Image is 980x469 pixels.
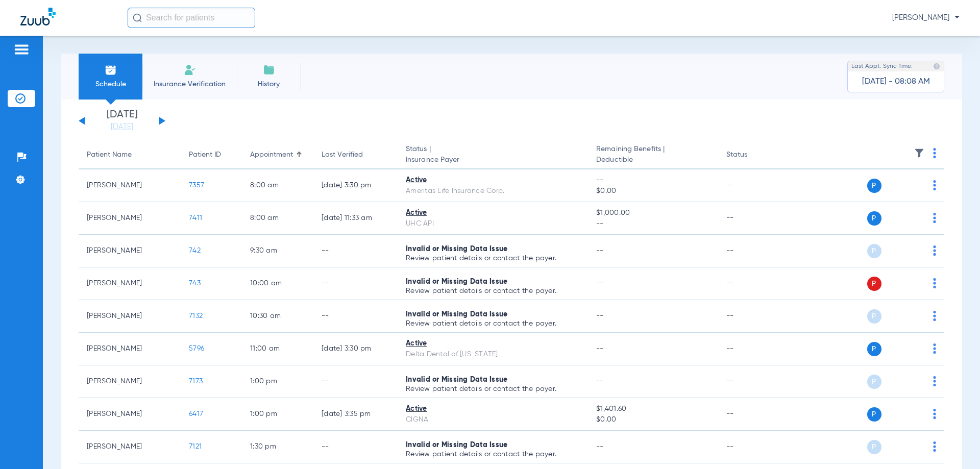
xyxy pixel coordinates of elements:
[933,409,936,419] img: group-dot-blue.svg
[596,186,709,196] span: $0.00
[914,148,924,158] img: filter.svg
[933,311,936,321] img: group-dot-blue.svg
[242,333,313,365] td: 11:00 AM
[79,431,181,463] td: [PERSON_NAME]
[313,235,398,267] td: --
[242,267,313,300] td: 10:00 AM
[189,150,221,160] div: Patient ID
[398,141,588,169] th: Status |
[406,245,507,253] span: Invalid or Missing Data Issue
[263,64,275,76] img: History
[596,443,604,450] span: --
[596,247,604,254] span: --
[933,278,936,288] img: group-dot-blue.svg
[189,182,204,189] span: 7357
[184,64,196,76] img: Manual Insurance Verification
[406,320,580,327] p: Review patient details or contact the payer.
[242,202,313,235] td: 8:00 AM
[133,13,142,22] img: Search Icon
[406,218,580,229] div: UHC API
[91,110,153,132] li: [DATE]
[867,309,881,324] span: P
[406,404,580,414] div: Active
[933,245,936,256] img: group-dot-blue.svg
[189,280,201,287] span: 743
[242,235,313,267] td: 9:30 AM
[242,169,313,202] td: 8:00 AM
[596,280,604,287] span: --
[867,342,881,356] span: P
[867,277,881,291] span: P
[596,378,604,385] span: --
[406,186,580,196] div: Ameritas Life Insurance Corp.
[933,148,936,158] img: group-dot-blue.svg
[718,333,787,365] td: --
[250,150,293,160] div: Appointment
[867,179,881,193] span: P
[718,202,787,235] td: --
[406,338,580,349] div: Active
[20,8,56,26] img: Zuub Logo
[933,376,936,386] img: group-dot-blue.svg
[867,440,881,454] span: P
[79,300,181,333] td: [PERSON_NAME]
[313,398,398,431] td: [DATE] 3:35 PM
[313,431,398,463] td: --
[313,333,398,365] td: [DATE] 3:30 PM
[242,431,313,463] td: 1:30 PM
[189,247,201,254] span: 742
[313,169,398,202] td: [DATE] 3:30 PM
[867,407,881,422] span: P
[313,300,398,333] td: --
[313,267,398,300] td: --
[933,63,940,70] img: last sync help info
[933,213,936,223] img: group-dot-blue.svg
[79,333,181,365] td: [PERSON_NAME]
[128,8,255,28] input: Search for patients
[406,255,580,262] p: Review patient details or contact the payer.
[718,267,787,300] td: --
[596,414,709,425] span: $0.00
[406,155,580,165] span: Insurance Payer
[596,175,709,186] span: --
[933,180,936,190] img: group-dot-blue.svg
[588,141,718,169] th: Remaining Benefits |
[718,431,787,463] td: --
[596,345,604,352] span: --
[406,175,580,186] div: Active
[851,61,913,71] span: Last Appt. Sync Time:
[322,150,363,160] div: Last Verified
[87,150,132,160] div: Patient Name
[87,150,173,160] div: Patient Name
[242,398,313,431] td: 1:00 PM
[105,64,117,76] img: Schedule
[189,345,204,352] span: 5796
[596,404,709,414] span: $1,401.60
[867,211,881,226] span: P
[189,214,202,221] span: 7411
[892,13,960,23] span: [PERSON_NAME]
[244,79,293,89] span: History
[406,349,580,360] div: Delta Dental of [US_STATE]
[79,365,181,398] td: [PERSON_NAME]
[718,141,787,169] th: Status
[242,365,313,398] td: 1:00 PM
[13,43,30,56] img: hamburger-icon
[718,365,787,398] td: --
[406,376,507,383] span: Invalid or Missing Data Issue
[862,77,930,87] span: [DATE] - 08:08 AM
[86,79,135,89] span: Schedule
[189,378,203,385] span: 7173
[718,398,787,431] td: --
[406,208,580,218] div: Active
[150,79,229,89] span: Insurance Verification
[929,420,980,469] iframe: Chat Widget
[596,312,604,319] span: --
[718,235,787,267] td: --
[313,202,398,235] td: [DATE] 11:33 AM
[79,267,181,300] td: [PERSON_NAME]
[79,202,181,235] td: [PERSON_NAME]
[189,410,203,417] span: 6417
[313,365,398,398] td: --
